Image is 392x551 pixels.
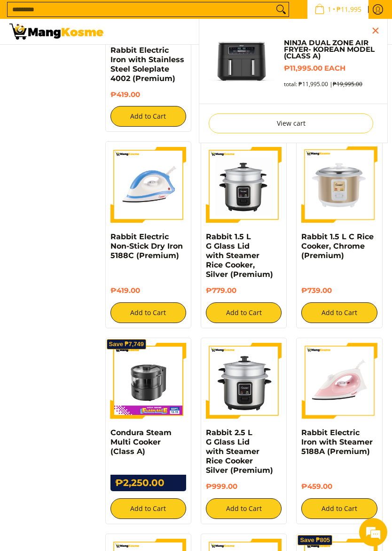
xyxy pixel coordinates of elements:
a: Rabbit Electric Iron with Stainless Steel Soleplate 4002 (Premium) [110,46,184,83]
span: ₱11,995 [335,6,363,13]
ul: Customer Navigation [113,19,383,44]
a: View cart [209,113,373,133]
img: https://mangkosme.com/products/rabbit-1-5-l-c-rice-cooker-chrome-class-a [301,146,377,222]
a: Rabbit 1.5 L C Rice Cooker, Chrome (Premium) [301,232,374,260]
button: Close pop up [368,24,383,38]
span: total: ₱11,995.00 | [284,81,362,88]
span: 1 [326,6,333,13]
span: We are offline. Please leave us a message. [20,119,164,214]
button: Add to Cart [110,498,186,519]
img: https://mangkosme.com/products/rabbit-2-5-l-g-glass-lid-with-steamer-rice-cooker-silver-class-a [206,343,282,419]
button: Add to Cart [301,302,377,323]
img: https://mangkosme.com/products/rabbit-eletric-iron-with-steamer-5188a-class-a [301,343,377,419]
a: Rabbit Electric Non-Stick Dry Iron 5188C (Premium) [110,232,183,260]
h6: ₱459.00 [301,482,377,491]
button: Add to Cart [206,498,282,519]
h6: ₱2,250.00 [110,475,186,491]
h6: ₱419.00 [110,90,186,99]
a: Rabbit 2.5 L G Glass Lid with Steamer Rice Cooker Silver (Premium) [206,428,273,475]
img: https://mangkosme.com/products/rabbit-1-5-l-g-glass-lid-with-steamer-rice-cooker-silver-class-a [206,146,282,222]
img: https://mangkosme.com/products/rabbit-electric-non-stick-dry-iron-5188c-class-a [110,146,186,222]
h6: ₱779.00 [206,286,282,295]
a: Rabbit 1.5 L G Glass Lid with Steamer Rice Cooker, Silver (Premium) [206,232,273,279]
textarea: Type your message and click 'Submit' [5,257,179,290]
span: • [312,4,364,15]
a: Condura Steam Multi Cooker (Class A) [110,428,172,456]
img: Condura Steam Multi Cooker (Class A) [110,343,186,419]
h6: ₱11,995.00 each [284,64,378,73]
span: Save ₱7,749 [109,341,144,347]
h6: ₱999.00 [206,482,282,491]
div: Leave a message [49,53,158,65]
h6: ₱739.00 [301,286,377,295]
button: Add to Cart [110,106,186,127]
span: Save ₱805 [300,537,330,543]
button: Add to Cart [110,302,186,323]
img: Small Appliances l Mang Kosme: Home Appliances Warehouse Sale [9,24,103,40]
img: ninja-dual-zone-air-fryer-full-view-mang-kosme [209,28,274,94]
em: Submit [137,290,171,303]
a: Ninja Dual Zone Air Fryer- Korean Model (Class A) [284,40,378,59]
button: Search [274,2,289,16]
h6: ₱419.00 [110,286,186,295]
s: ₱19,995.00 [333,80,362,88]
ul: Sub Menu [199,19,388,143]
div: Minimize live chat window [154,5,177,27]
a: Rabbit Electric Iron with Steamer 5188A (Premium) [301,428,373,456]
button: Add to Cart [301,498,377,519]
nav: Main Menu [113,19,383,44]
button: Add to Cart [206,302,282,323]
